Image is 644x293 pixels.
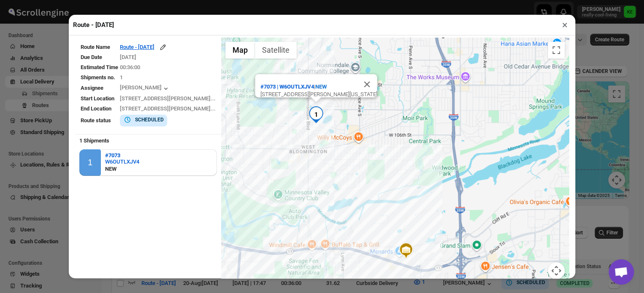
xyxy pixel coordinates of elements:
span: Due Date [81,54,102,60]
span: End Location [81,105,111,112]
span: Shipments no. [81,74,115,81]
b: #7073 [105,152,120,159]
button: [PERSON_NAME] [120,84,170,93]
div: 1 [308,106,325,123]
b: #7073 | W6OUTLXJV4 [260,83,314,90]
a: Open chat [609,259,634,285]
span: 00:36:00 [120,64,140,70]
button: Toggle fullscreen view [548,42,565,59]
button: #7073 | W6OUTLXJV4 [255,80,319,94]
button: Route - [DATE] [120,43,167,51]
div: [STREET_ADDRESS][PERSON_NAME]... [120,105,216,113]
span: [DATE] [120,54,136,60]
button: × [559,19,571,31]
b: 1 Shipments [75,133,114,148]
button: SCHEDULED [123,116,164,124]
button: Show satellite imagery [255,42,297,59]
span: Start Location [81,95,114,102]
b: SCHEDULED [135,117,164,123]
button: Close [357,74,377,94]
div: 1 [88,158,92,167]
h2: Route - [DATE] [73,21,114,29]
span: NEW [315,83,327,90]
div: [STREET_ADDRESS][PERSON_NAME][US_STATE] [260,91,377,97]
button: #7073 [105,152,139,159]
button: W6OUTLXJV4 [105,159,139,165]
button: Show street map [225,42,255,59]
div: [STREET_ADDRESS][PERSON_NAME]... [120,94,216,103]
span: Route status [81,117,111,124]
button: Map camera controls [548,262,565,279]
span: Assignee [81,85,103,91]
div: NEW [105,165,139,173]
span: 1 [120,74,123,81]
span: Route Name [81,44,110,50]
span: Estimated Time [81,64,118,70]
div: | [260,83,377,91]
